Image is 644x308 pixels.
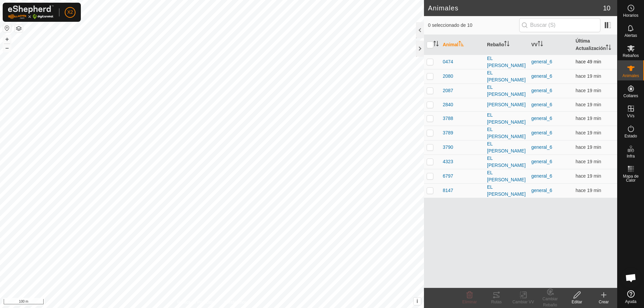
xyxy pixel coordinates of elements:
span: 2 sept 2025, 10:32 [576,144,601,150]
span: 0474 [443,58,453,65]
button: Capas del Mapa [15,24,23,33]
span: 2 sept 2025, 10:32 [576,188,601,193]
span: Rebaños [623,54,639,58]
a: general_6 [531,173,552,179]
span: 8147 [443,187,453,194]
img: Logo Gallagher [8,5,54,19]
span: Alertas [625,34,637,38]
span: Animales [623,74,639,78]
button: + [3,35,11,43]
span: 2 sept 2025, 10:32 [576,102,601,107]
div: [PERSON_NAME] [487,101,526,108]
span: Estado [625,134,637,138]
span: 2 sept 2025, 10:32 [576,159,601,164]
span: 2 sept 2025, 10:32 [576,173,601,179]
a: general_6 [531,159,552,164]
a: Chat abierto [621,268,641,288]
div: EL [PERSON_NAME] [487,55,526,69]
th: VV [529,35,573,55]
a: general_6 [531,188,552,193]
div: EL [PERSON_NAME] [487,140,526,155]
button: Restablecer Mapa [3,24,11,32]
div: EL [PERSON_NAME] [487,126,526,140]
span: 3789 [443,129,453,136]
a: Ayuda [618,288,644,306]
span: 6797 [443,173,453,180]
a: general_6 [531,88,552,93]
span: Collares [623,94,638,98]
span: 10 [603,3,610,13]
div: Crear [590,299,617,305]
button: – [3,44,11,52]
p-sorticon: Activar para ordenar [606,46,611,51]
span: 2 sept 2025, 10:32 [576,130,601,135]
div: EL [PERSON_NAME] [487,84,526,98]
span: 2840 [443,101,453,108]
button: i [414,298,421,305]
span: 0 seleccionado de 10 [428,22,519,29]
span: 3788 [443,115,453,122]
th: Animal [440,35,484,55]
div: Cambiar Rebaño [537,296,563,308]
h2: Animales [428,4,603,12]
span: 4323 [443,158,453,165]
span: Infra [627,154,635,158]
span: Eliminar [462,300,477,304]
a: general_6 [531,59,552,64]
div: Editar [563,299,590,305]
div: Cambiar VV [510,299,537,305]
a: general_6 [531,116,552,121]
span: VVs [627,114,634,118]
span: i [417,298,418,304]
a: Contáctenos [224,299,247,305]
span: Ayuda [625,300,637,304]
div: EL [PERSON_NAME] [487,69,526,83]
div: EL [PERSON_NAME] [487,155,526,169]
div: EL [PERSON_NAME] [487,184,526,198]
span: Horarios [623,13,638,17]
p-sorticon: Activar para ordenar [433,42,439,47]
div: Rutas [483,299,510,305]
a: general_6 [531,73,552,79]
span: 2080 [443,73,453,80]
div: EL [PERSON_NAME] [487,169,526,183]
a: general_6 [531,144,552,150]
p-sorticon: Activar para ordenar [538,42,543,47]
span: X2 [67,9,73,16]
span: 2 sept 2025, 10:32 [576,116,601,121]
p-sorticon: Activar para ordenar [459,42,464,47]
a: general_6 [531,130,552,135]
th: Rebaño [484,35,529,55]
th: Última Actualización [573,35,617,55]
span: 2087 [443,87,453,94]
p-sorticon: Activar para ordenar [504,42,509,47]
a: general_6 [531,102,552,107]
input: Buscar (S) [519,18,600,32]
span: 2 sept 2025, 10:02 [576,59,601,64]
span: 2 sept 2025, 10:32 [576,88,601,93]
span: 2 sept 2025, 10:32 [576,73,601,79]
span: Mapa de Calor [619,174,642,182]
a: Política de Privacidad [177,299,216,305]
div: EL [PERSON_NAME] [487,112,526,126]
span: 3790 [443,144,453,151]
